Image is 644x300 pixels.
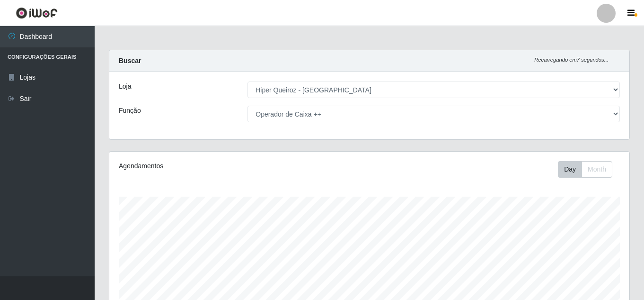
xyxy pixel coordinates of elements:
label: Loja [119,82,131,91]
i: Recarregando em 7 segundos... [534,57,609,63]
label: Função [119,106,141,116]
button: Month [582,161,612,178]
div: Agendamentos [119,161,319,171]
div: First group [558,161,612,178]
img: CoreUI Logo [16,7,58,19]
strong: Buscar [119,57,141,64]
div: Toolbar with button groups [558,161,620,178]
button: Day [558,161,582,178]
